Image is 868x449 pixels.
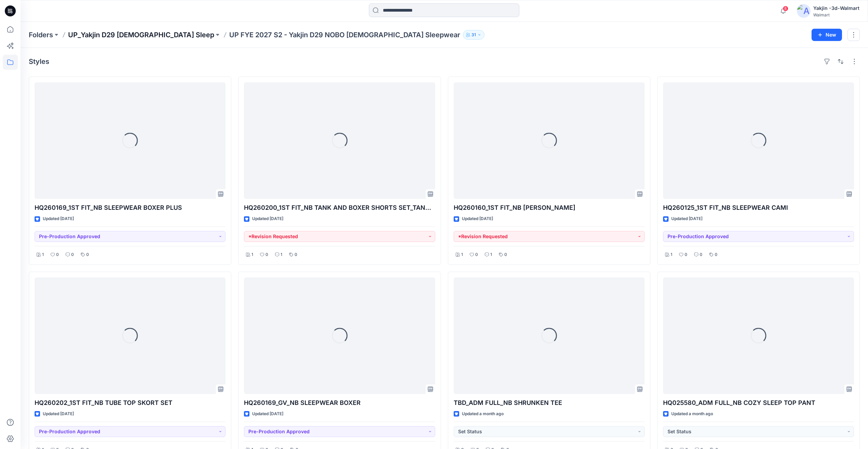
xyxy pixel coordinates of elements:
[462,410,504,418] p: Updated a month ago
[244,398,435,408] p: HQ260169_GV_NB SLEEPWEAR BOXER
[295,251,297,258] p: 0
[244,203,435,213] p: HQ260200_1ST FIT_NB TANK AND BOXER SHORTS SET_TANK ONLY
[454,398,645,408] p: TBD_ADM FULL_NB SHRUNKEN TEE
[251,251,253,258] p: 1
[86,251,89,258] p: 0
[29,30,53,40] a: Folders
[797,4,811,18] img: avatar
[229,30,460,40] p: UP FYE 2027 S2 - Yakjin D29 NOBO [DEMOGRAPHIC_DATA] Sleepwear
[663,203,854,213] p: HQ260125_1ST FIT_NB SLEEPWEAR CAMI
[700,251,702,258] p: 0
[461,251,463,258] p: 1
[812,29,842,41] button: New
[490,251,492,258] p: 1
[813,4,859,12] div: Yakjin -3d-Walmart
[685,251,687,258] p: 0
[281,251,282,258] p: 1
[454,203,645,213] p: HQ260160_1ST FIT_NB [PERSON_NAME]
[56,251,59,258] p: 0
[35,398,225,408] p: HQ260202_1ST FIT_NB TUBE TOP SKORT SET
[71,251,74,258] p: 0
[663,398,854,408] p: HQ025580_ADM FULL_NB COZY SLEEP TOP PANT
[783,6,788,11] span: 8
[252,215,283,222] p: Updated [DATE]
[462,215,493,222] p: Updated [DATE]
[715,251,717,258] p: 0
[504,251,507,258] p: 0
[463,30,484,40] button: 31
[43,410,74,418] p: Updated [DATE]
[813,12,859,17] div: Walmart
[471,31,476,39] p: 31
[29,57,49,66] h4: Styles
[252,410,283,418] p: Updated [DATE]
[265,251,268,258] p: 0
[68,30,214,40] a: UP_Yakjin D29 [DEMOGRAPHIC_DATA] Sleep
[43,215,74,222] p: Updated [DATE]
[42,251,44,258] p: 1
[671,251,672,258] p: 1
[671,410,713,418] p: Updated a month ago
[671,215,702,222] p: Updated [DATE]
[475,251,478,258] p: 0
[35,203,225,213] p: HQ260169_1ST FIT_NB SLEEPWEAR BOXER PLUS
